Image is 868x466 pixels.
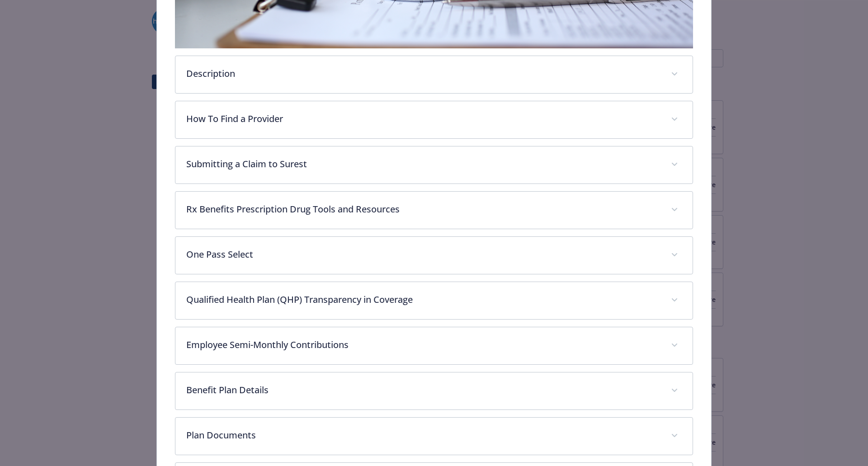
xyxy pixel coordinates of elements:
p: One Pass Select [186,248,660,261]
div: Benefit Plan Details [175,372,693,410]
p: Qualified Health Plan (QHP) Transparency in Coverage [186,293,660,306]
p: Employee Semi-Monthly Contributions [186,338,660,352]
div: Plan Documents [175,418,693,455]
p: Description [186,67,660,80]
p: Submitting a Claim to Surest [186,157,660,171]
p: Benefit Plan Details [186,383,660,397]
div: Employee Semi-Monthly Contributions [175,327,693,364]
div: Submitting a Claim to Surest [175,146,693,184]
div: Rx Benefits Prescription Drug Tools and Resources [175,192,693,229]
p: Plan Documents [186,428,660,442]
div: How To Find a Provider [175,101,693,138]
div: Qualified Health Plan (QHP) Transparency in Coverage [175,282,693,319]
div: One Pass Select [175,237,693,274]
div: Description [175,56,693,93]
p: Rx Benefits Prescription Drug Tools and Resources [186,202,660,216]
p: How To Find a Provider [186,112,660,126]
